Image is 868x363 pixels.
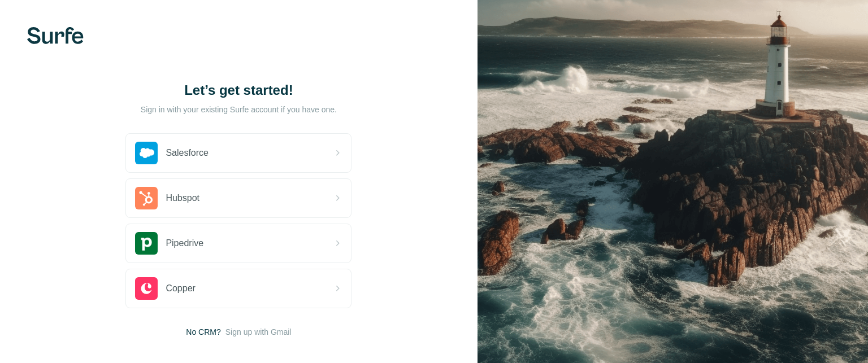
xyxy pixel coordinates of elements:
[135,277,158,300] img: copper's logo
[135,142,158,164] img: salesforce's logo
[186,326,220,338] span: No CRM?
[166,237,203,250] span: Pipedrive
[166,146,209,160] span: Salesforce
[27,27,84,44] img: Surfe's logo
[225,326,292,338] button: Sign up with Gmail
[166,191,199,205] span: Hubspot
[141,104,337,115] p: Sign in with your existing Surfe account if you have one.
[166,282,195,295] span: Copper
[135,232,158,255] img: pipedrive's logo
[135,187,158,209] img: hubspot's logo
[125,81,351,99] h1: Let’s get started!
